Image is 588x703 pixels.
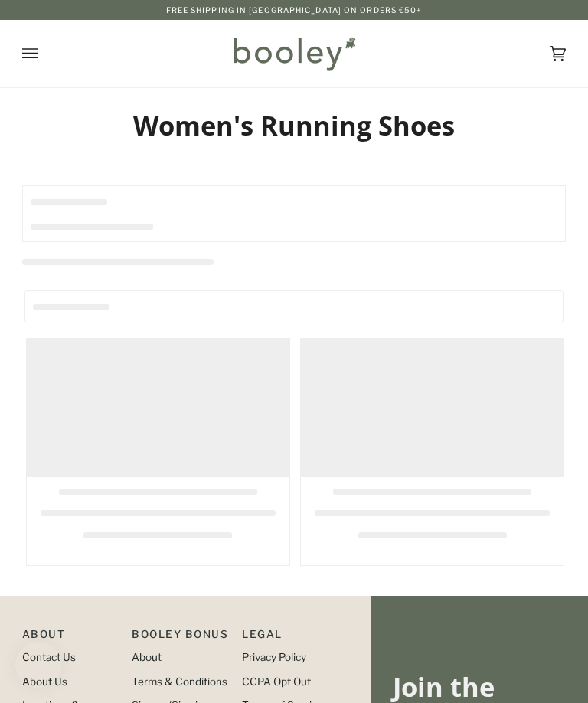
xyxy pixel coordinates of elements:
[242,651,306,663] a: Privacy Policy
[22,675,67,688] a: About Us
[22,626,120,649] p: Pipeline_Footer Main
[227,31,361,76] img: Booley
[15,642,61,688] iframe: Button to open loyalty program pop-up
[242,626,340,649] p: Pipeline_Footer Sub
[22,20,68,87] button: Open menu
[242,675,311,688] a: CCPA Opt Out
[166,4,423,16] p: Free Shipping in [GEOGRAPHIC_DATA] on Orders €50+
[132,651,162,663] a: About
[132,675,227,688] a: Terms & Conditions
[22,651,76,663] a: Contact Us
[22,109,566,142] h1: Women's Running Shoes
[132,626,230,649] p: Booley Bonus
